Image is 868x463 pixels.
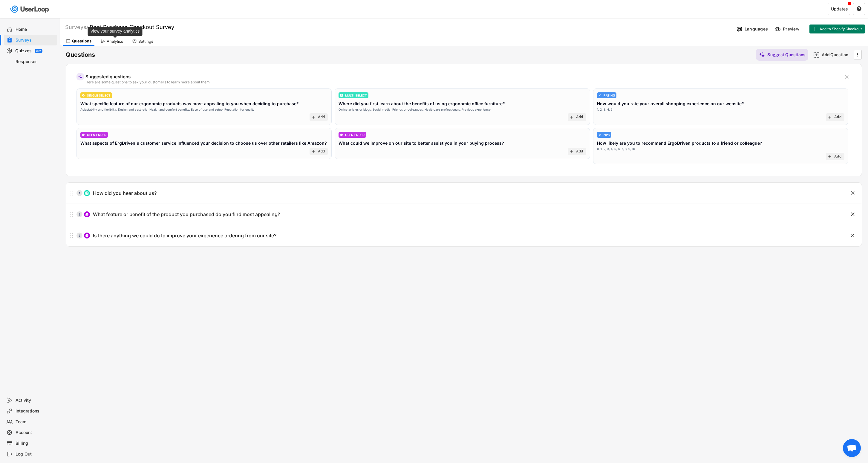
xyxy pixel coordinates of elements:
button:  [844,74,850,80]
div: 0, 1, 2, 3, 4, 5, 6, 7, 8, 9, 10 [597,147,635,151]
div: Add [576,149,583,154]
div: RATING [604,94,615,97]
button: Add to Shopify Checkout [809,25,865,33]
div: Integrations [16,408,55,414]
text:  [851,190,855,196]
div: BETA [36,50,41,52]
div: Surveys [16,37,55,43]
button:  [856,6,862,12]
div: Log Out [16,451,55,457]
div: MULTI SELECT [345,94,367,97]
div: Suggested questions [85,74,839,79]
div: How would you rate your overall shopping experience on our website? [597,100,744,107]
button: add [311,149,316,154]
font: Post Purchase Checkout Survey [90,24,174,30]
button:  [855,50,861,59]
div: Online articles or blogs, Social media, Friends or colleagues, Healthcare professionals, Previous... [339,107,491,112]
div: What aspects of ErgDriven's customer service influenced your decision to choose us over other ret... [80,140,327,146]
div: How likely are you to recommend ErgoDriven products to a friend or colleague? [597,140,762,146]
div: Is there anything we could do to improve your experience ordering from our site? [93,233,276,239]
div: Here are some questions to ask your customers to learn more about them [85,80,839,84]
text:  [845,74,849,80]
div: How did you hear about us? [93,190,157,196]
div: Questions [72,39,91,44]
button:  [850,211,856,217]
div: OPEN ENDED [87,133,106,136]
button: add [311,115,316,120]
img: AddMajor.svg [813,52,820,58]
img: AdjustIcon.svg [598,133,601,136]
div: Add [576,115,583,120]
span: Add to Shopify Checkout [820,27,862,31]
div: What could we improve on our site to better assist you in your buying process? [339,140,504,146]
div: Home [16,27,55,32]
img: AdjustIcon.svg [598,94,601,97]
button: add [569,115,574,120]
div: What specific feature of our ergonomic products was most appealing to you when deciding to purchase? [80,100,299,107]
div: Analytics [107,39,123,44]
img: Language%20Icon.svg [736,26,743,32]
img: ConversationMinor.svg [340,133,343,136]
div: Team [16,419,55,425]
div: Billing [16,441,55,446]
div: Add Question [822,52,852,57]
img: MagicMajor%20%28Purple%29.svg [759,52,765,58]
img: userloop-logo-01.svg [9,3,51,15]
div: Adjustability and flexibility, Design and aesthetic, Health and comfort benefits, Ease of use and... [80,107,255,112]
text:  [857,51,858,58]
div: Where did you first learn about the benefits of using ergonomic office furniture? [339,100,505,107]
div: Activity [16,398,55,403]
text:  [851,211,855,217]
img: ListMajor.svg [85,191,89,195]
img: ConversationMinor.svg [85,234,89,237]
div: What feature or benefit of the product you purchased do you find most appealing? [93,211,280,218]
img: ListMajor.svg [340,94,343,97]
div: Suggest Questions [767,52,805,57]
div: Settings [138,39,153,44]
text:  [851,232,855,239]
div: Account [16,430,55,436]
button: add [827,115,832,120]
div: 2 [76,213,82,216]
img: ConversationMinor.svg [85,213,89,216]
img: ConversationMinor.svg [82,133,85,136]
div: OPEN ENDED [345,133,365,136]
div: Preview [783,26,801,32]
img: CircleTickMinorWhite.svg [82,94,85,97]
div: Updates [831,7,848,11]
button: add [827,154,832,159]
div: SINGLE SELECT [87,94,111,97]
div: Quizzes [15,48,32,54]
div: Add [834,154,841,159]
div: 3 [76,234,82,237]
button: add [569,149,574,154]
div: Surveys [65,24,88,30]
div: Open chat [843,439,861,457]
button:  [850,190,856,196]
div: Add [318,115,325,120]
div: NPS [604,133,610,136]
img: MagicMajor%20%28Purple%29.svg [78,74,82,79]
div: Responses [16,59,55,65]
div: Add [318,149,325,154]
button:  [850,233,856,239]
div: Add [834,115,841,120]
div: 1, 2, 3, 4, 5 [597,107,613,112]
text:  [857,6,861,11]
h6: Questions [66,51,95,59]
div: Languages [745,26,768,32]
div: 1 [76,192,82,195]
